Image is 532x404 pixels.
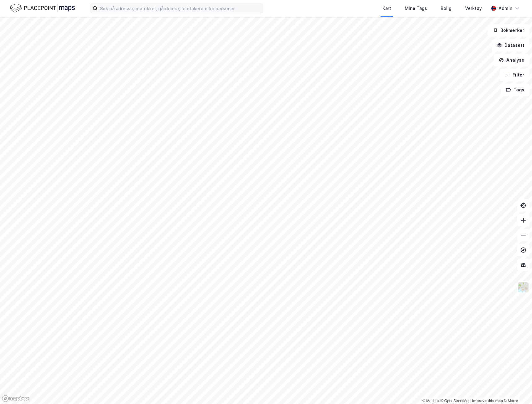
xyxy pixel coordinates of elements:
[2,395,29,402] a: Mapbox homepage
[499,5,512,12] div: Admin
[517,281,529,293] img: Z
[501,374,532,404] div: Kontrollprogram for chat
[98,4,263,13] input: Søk på adresse, matrikkel, gårdeiere, leietakere eller personer
[494,54,530,66] button: Analyse
[441,399,471,403] a: OpenStreetMap
[10,3,75,14] img: logo.f888ab2527a4732fd821a326f86c7f29.svg
[500,69,530,81] button: Filter
[405,5,427,12] div: Mine Tags
[465,5,482,12] div: Verktøy
[441,5,451,12] div: Bolig
[501,374,532,404] iframe: Chat Widget
[501,84,530,96] button: Tags
[382,5,391,12] div: Kart
[472,399,503,403] a: Improve this map
[492,39,530,51] button: Datasett
[488,24,530,37] button: Bokmerker
[422,399,439,403] a: Mapbox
